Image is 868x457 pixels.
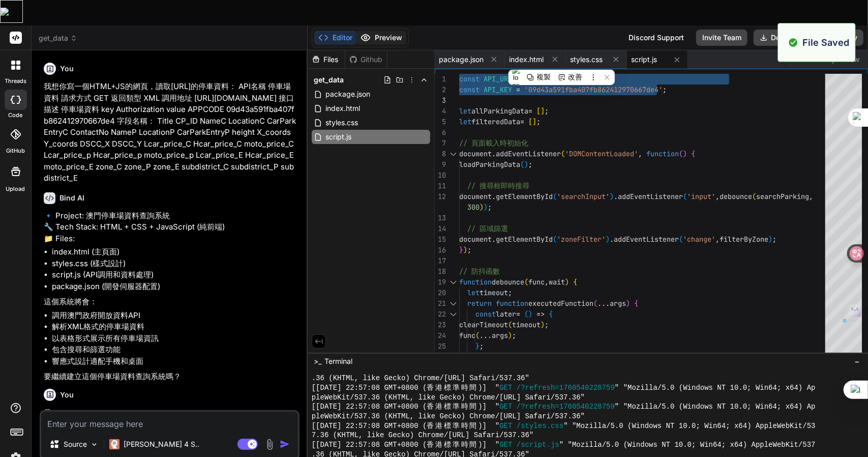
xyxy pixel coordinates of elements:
span: index.html [324,102,361,115]
div: 18 [435,266,446,277]
span: /?refresh=1760540228759 [517,383,615,393]
li: 調用澳門政府開放資料API [52,310,297,322]
span: ( [679,235,683,244]
span: .36 (KHTML, like Gecko) Chrome/[URL] Safari/537.36" [312,374,529,383]
button: Preview [356,31,406,45]
span: 香港標準時間 [427,440,478,450]
span: GET [499,383,512,393]
div: 14 [435,223,446,234]
div: Click to collapse the range. [447,298,460,309]
span: document [459,235,492,244]
span: ) [463,245,467,254]
div: 10 [435,170,446,181]
p: File Saved [802,36,849,49]
span: addEventListener [618,192,683,201]
span: ) [606,235,610,244]
img: attachment [264,439,276,450]
span: ; [488,203,492,212]
span: debounce [492,277,524,287]
span: ( [679,149,683,158]
p: 🔹 Project: 澳門停車場資料查詢系統 🔧 Tech Stack: HTML + CSS + JavaScript (純前端) 📁 Files: [44,210,297,245]
div: 1 [435,74,446,84]
span: ( [593,299,597,308]
span: )] " [478,440,499,450]
span: styles.css [324,117,359,129]
span: func [459,331,475,340]
span: args [492,331,508,340]
span: later [496,309,516,319]
span: 300 [467,203,480,212]
span: // 防抖函數 [459,267,500,276]
span: ) [768,235,772,244]
li: 響應式設計適配手機和桌面 [52,356,297,367]
span: ( [683,192,687,201]
span: { [691,149,695,158]
span: } [475,341,480,351]
span: let [459,117,471,126]
span: , [638,149,642,158]
span: wait [549,277,565,287]
span: . [614,192,618,201]
span: const [459,74,480,83]
p: 這個系統將會： [44,296,297,308]
span: ( [752,192,756,201]
span: ; [772,235,776,244]
span: timeout [512,320,541,329]
span: = [516,85,520,94]
span: } [459,245,463,254]
span: >_ [314,356,321,366]
span: getElementById [496,235,553,244]
span: script.js [631,54,657,65]
span: 香港標準時間 [427,421,478,431]
h6: Bind AI [59,193,84,203]
span: debounce [720,192,752,201]
span: return [467,299,492,308]
span: // 頁面載入時初始化 [459,138,528,148]
span: ( [553,192,557,201]
span: " "Mozilla/5.0 (Windows NT 10.0; Win64; x64) Ap [615,402,816,412]
div: Files [308,54,345,65]
span: styles.css [570,54,603,65]
span: ) [524,160,528,169]
div: Click to collapse the range. [447,309,460,320]
div: 4 [435,106,446,117]
h6: You [60,390,74,400]
span: ) [508,331,512,340]
span: ) [610,192,614,201]
span: clearTimeout [459,352,508,361]
label: GitHub [6,147,25,155]
div: 24 [435,330,446,341]
span: executedFunction [528,299,593,308]
span: . [492,192,496,201]
button: Invite Team [696,30,747,46]
span: ) [480,203,484,212]
span: allParkingData [471,106,528,116]
span: )] " [478,383,499,393]
span: ) [683,149,687,158]
div: Click to collapse the range. [447,149,460,159]
li: 以表格形式展示所有停車場資訊 [52,333,297,345]
span: 香港標準時間 [427,402,478,412]
p: [PERSON_NAME] 4 S.. [124,439,199,449]
button: Editor [314,31,356,45]
div: Click to collapse the range. [447,277,460,288]
span: get_data [39,33,77,43]
span: = [528,106,532,116]
span: 香港標準時間 [427,383,478,393]
div: 3 [435,95,446,106]
span: . [492,235,496,244]
span: 'input' [687,192,715,201]
span: timeout [512,352,541,361]
div: 19 [435,277,446,288]
img: Pick Models [90,440,99,449]
span: let [459,106,471,116]
span: . [610,235,614,244]
span: get_data [314,75,344,85]
span: { [634,299,638,308]
span: ( [524,309,528,319]
span: , [715,235,720,244]
div: 20 [435,288,446,298]
button: Download [754,30,811,46]
span: ] [541,106,545,116]
span: pleWebKit/537.36 (KHTML, like Gecko) Chrome/[URL] Safari/537.36" [312,393,585,403]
